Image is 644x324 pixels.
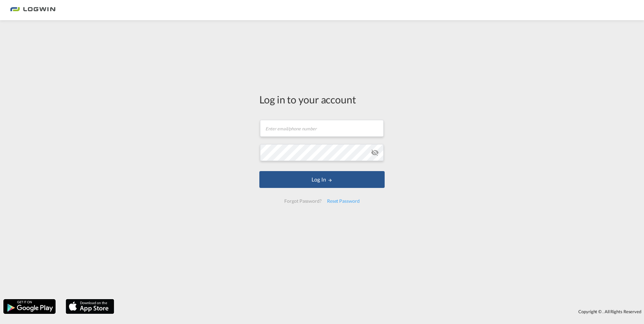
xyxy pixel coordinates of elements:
[282,195,324,207] div: Forgot Password?
[260,120,384,137] input: Enter email/phone number
[324,195,362,207] div: Reset Password
[371,149,379,157] md-icon: icon-eye-off
[118,306,644,317] div: Copyright © . All Rights Reserved
[10,3,56,18] img: bc73a0e0d8c111efacd525e4c8ad7d32.png
[3,298,56,315] img: google.png
[259,171,385,188] button: LOGIN
[65,298,115,315] img: apple.png
[259,92,385,106] div: Log in to your account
